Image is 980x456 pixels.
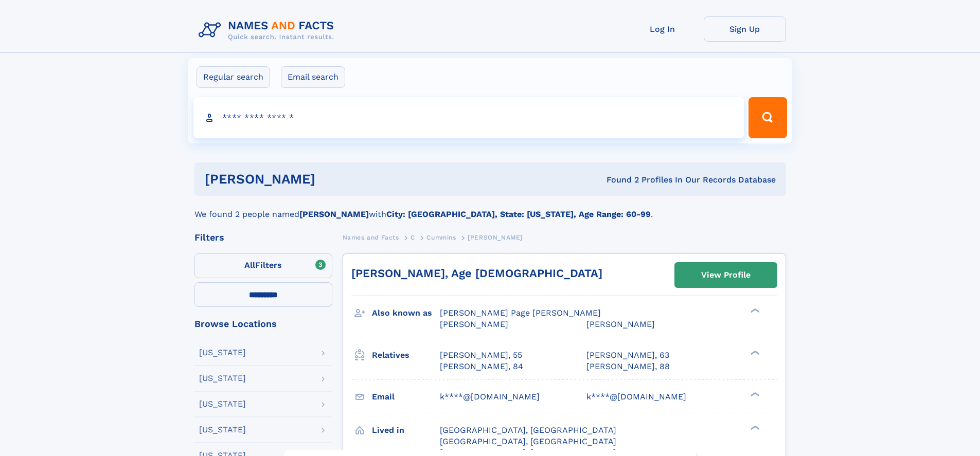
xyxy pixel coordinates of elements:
[748,424,760,431] div: ❯
[194,196,786,221] div: We found 2 people named with .
[244,260,255,270] span: All
[281,66,345,88] label: Email search
[194,233,332,242] div: Filters
[704,16,786,42] a: Sign Up
[440,436,616,446] span: [GEOGRAPHIC_DATA], [GEOGRAPHIC_DATA]
[343,231,399,244] a: Names and Facts
[461,174,776,186] div: Found 2 Profiles In Our Records Database
[197,66,270,88] label: Regular search
[426,234,456,241] span: Cummins
[194,253,332,278] label: Filters
[440,361,523,372] a: [PERSON_NAME], 84
[586,350,669,361] a: [PERSON_NAME], 63
[372,346,440,364] h3: Relatives
[440,350,522,361] a: [PERSON_NAME], 55
[351,267,602,280] a: [PERSON_NAME], Age [DEMOGRAPHIC_DATA]
[199,349,246,357] div: [US_STATE]
[299,209,369,219] b: [PERSON_NAME]
[440,319,508,329] span: [PERSON_NAME]
[621,16,704,42] a: Log In
[440,308,601,318] span: [PERSON_NAME] Page [PERSON_NAME]
[372,304,440,322] h3: Also known as
[199,374,246,382] div: [US_STATE]
[199,426,246,434] div: [US_STATE]
[586,361,670,372] a: [PERSON_NAME], 88
[372,388,440,406] h3: Email
[372,422,440,439] h3: Lived in
[701,263,751,287] div: View Profile
[748,349,760,356] div: ❯
[748,391,760,397] div: ❯
[749,97,787,138] button: Search Button
[440,425,616,435] span: [GEOGRAPHIC_DATA], [GEOGRAPHIC_DATA]
[586,319,655,329] span: [PERSON_NAME]
[205,173,461,186] h1: [PERSON_NAME]
[193,97,744,138] input: search input
[386,209,651,219] b: City: [GEOGRAPHIC_DATA], State: [US_STATE], Age Range: 60-99
[748,307,760,314] div: ❯
[194,319,332,329] div: Browse Locations
[199,400,246,408] div: [US_STATE]
[426,231,456,244] a: Cummins
[194,16,343,44] img: Logo Names and Facts
[411,234,415,241] span: C
[468,234,523,241] span: [PERSON_NAME]
[411,231,415,244] a: C
[675,263,777,287] a: View Profile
